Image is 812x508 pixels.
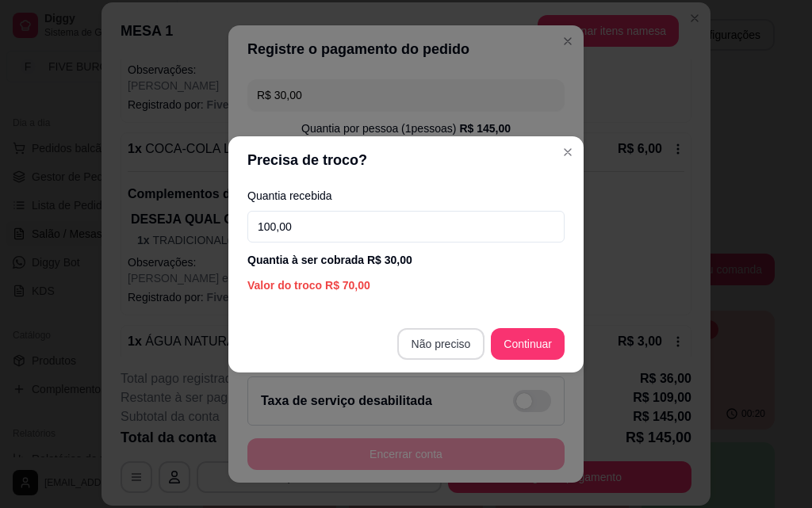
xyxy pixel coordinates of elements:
button: Continuar [491,328,565,360]
label: Quantia recebida [247,190,565,201]
header: Precisa de troco? [228,136,584,184]
button: Close [555,139,580,165]
div: Valor do troco R$ 70,00 [247,277,565,293]
div: Quantia à ser cobrada R$ 30,00 [247,252,565,268]
button: Não preciso [397,328,485,360]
